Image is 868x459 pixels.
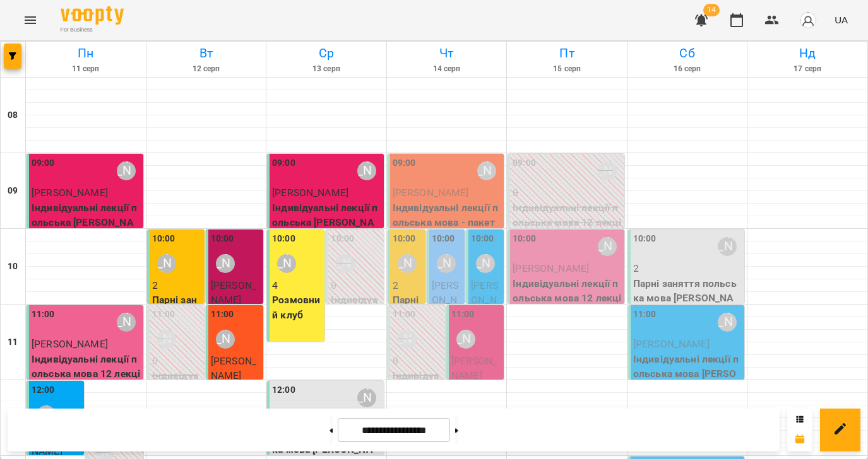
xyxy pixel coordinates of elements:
span: [PERSON_NAME] [451,355,497,382]
div: Sofiia Aloshyna [157,254,176,273]
label: 10:00 [393,232,416,246]
h6: 09 [8,184,18,198]
label: 09:00 [272,156,295,170]
div: Sofiia Aloshyna [398,254,417,273]
img: avatar_s.png [799,11,817,29]
span: [PERSON_NAME] [32,338,108,350]
label: 09:00 [32,156,55,170]
div: Anna Litkovets [336,254,355,273]
label: 11:00 [633,308,657,322]
p: Парні заняття польська мова - 8 лекцій ( 2 особи ) [393,293,423,426]
div: Anna Litkovets [117,313,136,332]
label: 12:00 [272,383,295,397]
label: 10:00 [152,232,175,246]
p: Індивідуальні лекції польська мова - пакет 8 занять [393,200,502,245]
p: 0 [152,354,202,369]
span: [PERSON_NAME] [633,338,710,350]
label: 11:00 [393,308,416,322]
h6: Пт [509,44,625,63]
h6: 16 серп [629,63,746,75]
p: Індивідуальні лекції польська [PERSON_NAME] 8 занять [393,368,443,457]
p: Розмовний клуб [272,293,322,322]
p: Індивідуальні лекції польська мова 12 лекцій [PERSON_NAME] [32,352,141,397]
div: Anna Litkovets [718,237,737,256]
p: Парні заняття польська мова [PERSON_NAME] 8 занять [633,276,742,321]
h6: 12 серп [148,63,265,75]
span: [PERSON_NAME] [513,262,589,274]
p: 0 [393,354,443,369]
h6: 08 [8,108,18,122]
label: 12:00 [32,383,55,397]
p: 2 [393,278,423,293]
div: Anna Litkovets [476,254,495,273]
span: For Business [61,26,124,34]
button: UA [829,8,853,32]
label: 10:00 [432,232,455,246]
h6: 15 серп [509,63,625,75]
p: Індивідуальні лекції польська [PERSON_NAME] 8 занять [32,200,141,245]
h6: Чт [389,44,505,63]
div: Anna Litkovets [117,161,136,180]
button: Menu [15,5,45,35]
span: [PERSON_NAME] [432,279,459,321]
span: [PERSON_NAME] Chervanov [471,279,498,351]
span: [PERSON_NAME] [272,187,348,199]
h6: Сб [629,44,746,63]
h6: Пн [28,44,144,63]
label: 10:00 [633,232,657,246]
p: Індивідуальні лекції польська [PERSON_NAME] 8 занять [272,200,381,245]
span: [PERSON_NAME] [211,279,256,306]
span: 14 [703,4,720,16]
div: Valentyna Krytskaliuk [437,254,456,273]
div: Anna Litkovets [157,330,176,349]
span: [PERSON_NAME] [211,355,256,382]
div: Valentyna Krytskaliuk [216,330,235,349]
h6: 11 [8,335,18,349]
h6: 17 серп [749,63,865,75]
p: 2 [152,278,202,293]
span: UA [835,13,848,26]
label: 11:00 [451,308,475,322]
h6: 13 серп [268,63,384,75]
div: Valentyna Krytskaliuk [477,161,496,180]
p: Парні заняття польська мова - 8 лекцій ( 2 особи ) [152,293,202,367]
label: 10:00 [211,232,234,246]
div: Anna Litkovets [456,330,475,349]
p: 0 [513,185,622,200]
div: Anna Litkovets [398,330,417,349]
h6: 14 серп [389,63,505,75]
span: [PERSON_NAME] [393,187,469,199]
label: 11:00 [152,308,175,322]
img: Voopty Logo [61,6,124,25]
p: 0 [331,278,381,293]
label: 11:00 [211,308,234,322]
label: 10:00 [471,232,494,246]
p: Індивідуальні лекції польська мова 12 лекцій [PERSON_NAME] [513,200,622,245]
label: 10:00 [272,232,295,246]
p: Індивідуальні лекції польська мова 12 лекцій [PERSON_NAME] [513,276,622,321]
div: Anna Litkovets [598,161,617,180]
div: Sofiia Aloshyna [277,254,296,273]
span: [PERSON_NAME] [32,187,108,199]
div: Anna Litkovets [357,161,376,180]
h6: 11 серп [28,63,144,75]
label: 11:00 [32,308,55,322]
div: Anna Litkovets [598,237,617,256]
h6: 10 [8,260,18,274]
h6: Ср [268,44,384,63]
p: Індивідуальні лекції польська мова 12 лекцій [PERSON_NAME] [331,293,381,397]
div: Anna Litkovets [718,313,737,332]
label: 09:00 [513,156,536,170]
div: Valentyna Krytskaliuk [216,254,235,273]
h6: Вт [148,44,265,63]
label: 10:00 [513,232,536,246]
div: Anna Litkovets [357,388,376,407]
p: 4 [272,278,322,293]
label: 09:00 [393,156,416,170]
p: Індивідуальні лекції польська мова [PERSON_NAME] ( 4 заняття ) [633,352,742,397]
label: 10:00 [331,232,354,246]
p: 2 [633,261,742,276]
h6: Нд [749,44,865,63]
